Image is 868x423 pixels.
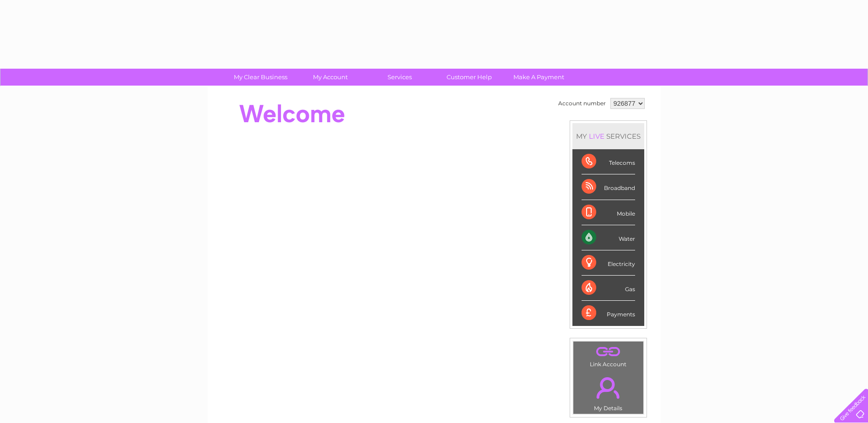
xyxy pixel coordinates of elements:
[362,69,437,86] a: Services
[582,174,635,200] div: Broadband
[573,369,644,414] td: My Details
[573,341,644,370] td: Link Account
[582,225,635,250] div: Water
[556,96,608,111] td: Account number
[223,69,298,86] a: My Clear Business
[587,132,606,141] div: LIVE
[582,301,635,325] div: Payments
[292,69,368,86] a: My Account
[582,276,635,301] div: Gas
[576,344,641,360] a: .
[582,149,635,174] div: Telecoms
[572,123,644,149] div: MY SERVICES
[501,69,577,86] a: Make A Payment
[431,69,507,86] a: Customer Help
[576,372,641,404] a: .
[582,200,635,225] div: Mobile
[582,250,635,276] div: Electricity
